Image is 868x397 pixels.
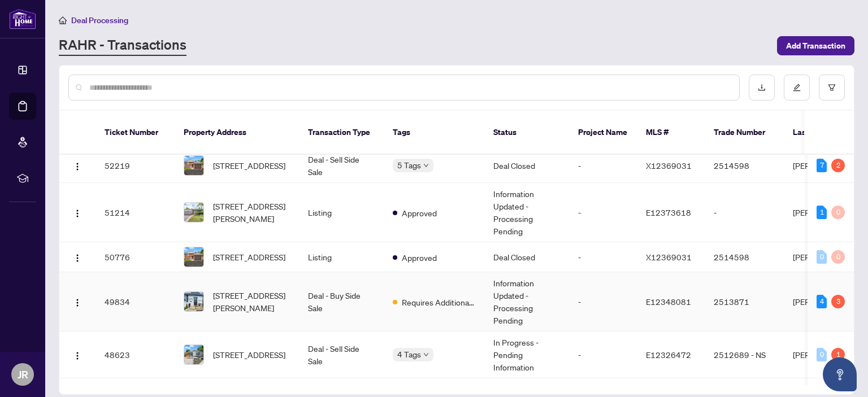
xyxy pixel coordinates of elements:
td: Deal - Buy Side Sale [299,272,384,331]
td: - [569,242,637,272]
button: Open asap [823,357,857,391]
td: 52219 [96,149,175,183]
td: Listing [299,183,384,242]
span: down [423,352,429,357]
span: E12326472 [646,350,691,360]
td: 50776 [96,242,175,272]
span: 5 Tags [397,159,421,172]
div: 7 [817,159,827,172]
th: Trade Number [705,111,784,155]
button: Logo [68,293,86,311]
span: [STREET_ADDRESS] [213,159,285,172]
div: 0 [831,250,845,264]
td: 48623 [96,331,175,378]
span: E12348081 [646,296,691,307]
span: [STREET_ADDRESS][PERSON_NAME] [213,289,290,314]
span: Add Transaction [786,37,845,55]
th: Property Address [175,111,299,155]
td: - [705,183,784,242]
span: Requires Additional Docs [402,296,475,308]
td: Deal - Sell Side Sale [299,149,384,183]
span: X12369031 [646,252,692,262]
span: Approved [402,251,437,264]
td: 2512689 - NS [705,331,784,378]
span: X12369031 [646,160,692,171]
span: down [423,163,429,168]
td: Information Updated - Processing Pending [484,183,569,242]
img: thumbnail-img [184,345,203,364]
img: thumbnail-img [184,292,203,311]
span: Approved [402,207,437,219]
button: Add Transaction [777,36,854,55]
span: edit [793,84,801,91]
th: Ticket Number [96,111,175,155]
td: Deal Closed [484,149,569,183]
span: E12373618 [646,207,691,217]
div: 1 [831,348,845,361]
td: 49834 [96,272,175,331]
img: logo [9,8,36,29]
div: 3 [831,295,845,308]
td: 2514598 [705,242,784,272]
td: 2513871 [705,272,784,331]
button: Logo [68,203,86,221]
th: Tags [384,111,484,155]
div: 1 [817,206,827,219]
img: Logo [73,298,82,307]
img: Logo [73,351,82,360]
img: thumbnail-img [184,156,203,175]
td: Listing [299,242,384,272]
span: download [758,84,766,91]
img: Logo [73,162,82,171]
th: Status [484,111,569,155]
td: Deal Closed [484,242,569,272]
span: filter [828,84,836,91]
td: Deal - Sell Side Sale [299,331,384,378]
button: Logo [68,156,86,174]
th: Project Name [569,111,637,155]
td: - [569,183,637,242]
div: 4 [817,295,827,308]
div: 0 [817,250,827,264]
button: edit [784,75,810,101]
img: Logo [73,209,82,218]
td: In Progress - Pending Information [484,331,569,378]
a: RAHR - Transactions [59,36,186,56]
div: 0 [817,348,827,361]
td: 51214 [96,183,175,242]
img: Logo [73,254,82,263]
td: - [569,272,637,331]
td: - [569,149,637,183]
th: MLS # [637,111,705,155]
span: [STREET_ADDRESS] [213,251,285,263]
span: 4 Tags [397,348,421,361]
div: 2 [831,159,845,172]
td: Information Updated - Processing Pending [484,272,569,331]
span: JR [18,367,28,382]
button: download [749,75,775,101]
button: Logo [68,346,86,364]
span: [STREET_ADDRESS][PERSON_NAME] [213,200,290,225]
th: Transaction Type [299,111,384,155]
button: Logo [68,248,86,266]
td: - [569,331,637,378]
img: thumbnail-img [184,203,203,222]
span: [STREET_ADDRESS] [213,348,285,361]
img: thumbnail-img [184,247,203,267]
button: filter [819,75,845,101]
div: 0 [831,206,845,219]
td: 2514598 [705,149,784,183]
span: home [59,16,67,24]
span: Deal Processing [71,15,128,25]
